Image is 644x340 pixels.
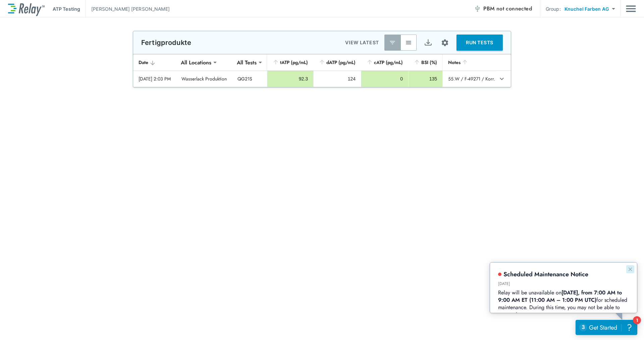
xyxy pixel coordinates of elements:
span: not connected [496,5,532,12]
div: 92.3 [273,75,308,82]
button: expand row [496,73,507,84]
iframe: Resource center [576,320,637,335]
p: [PERSON_NAME] [PERSON_NAME] [91,5,170,12]
table: sticky table [133,54,511,87]
img: Latest [389,39,396,46]
button: Site setup [436,34,454,52]
div: 135 [414,75,437,82]
div: BSI (%) [414,58,437,66]
img: Export Icon [424,39,432,47]
img: LuminUltra Relay [8,2,45,16]
button: PBM not connected [471,2,535,15]
div: 0 [367,75,403,82]
div: cATP (pg/mL) [366,58,403,66]
div: 124 [319,75,356,82]
th: Date [133,54,176,71]
td: 55.W / F-49271 / Korr. [442,71,496,87]
div: Notes [448,58,491,66]
b: [DATE], from 7:00 AM to 9:00 AM ET (11:00 AM – 1:00 PM UTC) [8,26,133,41]
div: tATP (pg/mL) [272,58,308,66]
img: Offline Icon [474,5,481,12]
button: Main menu [626,2,636,15]
img: View All [405,39,412,46]
p: Group: [546,5,561,12]
p: ATP Testing [53,5,80,12]
iframe: Resource center unread badge [633,316,641,324]
div: [DATE] 2:03 PM [139,75,171,82]
div: dATP (pg/mL) [319,58,356,66]
img: Drawer Icon [626,2,636,15]
div: All Tests [232,56,261,69]
p: Relay will be unavailable on for scheduled maintenance. During this time, you may not be able to ... [8,26,139,56]
iframe: Resource center popout [490,262,637,313]
td: QG21S [232,71,267,87]
span: PBM [483,4,532,13]
p: Fertigprodukte [141,39,191,47]
div: All Locations [176,56,216,69]
img: Settings Icon [441,39,449,47]
td: Wasserlack Produktion [176,71,232,87]
button: Dismiss announcement [136,3,144,11]
p: VIEW LATEST [345,39,379,47]
button: Export [420,35,436,51]
button: RUN TESTS [457,35,503,51]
